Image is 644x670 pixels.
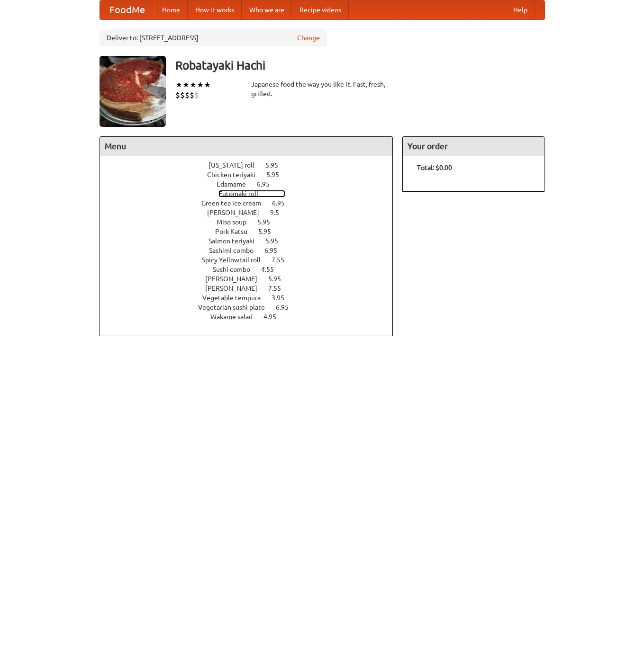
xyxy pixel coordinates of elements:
span: Green tea ice cream [201,199,271,207]
a: Home [154,0,188,19]
li: $ [180,90,185,100]
span: 7.55 [272,256,294,264]
li: ★ [190,80,197,90]
a: [US_STATE] roll 5.95 [209,161,296,169]
span: Pork Katsu [215,228,257,235]
a: [PERSON_NAME] 5.95 [205,275,299,283]
span: Chicken teriyaki [207,171,265,179]
li: ★ [175,80,182,90]
a: Green tea ice cream 6.95 [201,199,302,207]
a: Wakame salad 4.95 [210,313,294,321]
span: Futomaki roll [218,190,268,197]
span: 6.95 [264,247,287,254]
a: Chicken teriyaki 5.95 [207,171,297,179]
span: Spicy Yellowtail roll [202,256,270,264]
span: 6.95 [272,199,294,207]
span: 6.95 [257,180,279,188]
span: 5.95 [266,171,289,179]
li: $ [194,90,199,100]
h3: Robatayaki Hachi [175,56,545,75]
h4: Menu [100,137,393,156]
div: Japanese food the way you like it. Fast, fresh, grilled. [251,80,393,98]
span: 7.55 [268,285,290,292]
img: angular.jpg [100,56,166,127]
a: Sushi combo 4.55 [213,266,291,273]
a: Spicy Yellowtail roll 7.55 [202,256,302,264]
a: Sashimi combo 6.95 [209,247,295,254]
li: $ [175,90,180,100]
li: ★ [182,80,190,90]
a: Help [506,0,535,19]
li: ★ [197,80,204,90]
a: Edamame 6.95 [217,180,287,188]
b: Total: $0.00 [417,164,452,171]
span: [US_STATE] roll [209,161,264,169]
a: Miso soup 5.95 [217,218,288,226]
a: FoodMe [100,0,154,19]
span: 4.95 [263,313,286,321]
span: Vegetarian sushi plate [198,304,274,311]
span: 6.95 [276,304,298,311]
li: $ [185,90,190,100]
span: 3.95 [272,294,294,302]
a: Salmon teriyaki 5.95 [209,237,296,245]
span: Sushi combo [213,266,260,273]
a: [PERSON_NAME] 7.55 [205,285,299,292]
span: Miso soup [217,218,256,226]
span: 5.95 [265,161,288,169]
span: Edamame [217,180,255,188]
span: Vegetable tempura [202,294,270,302]
a: Futomaki roll [218,190,285,197]
span: Sashimi combo [209,247,263,254]
span: [PERSON_NAME] [207,209,269,216]
span: [PERSON_NAME] [205,275,267,283]
a: Who we are [242,0,292,19]
a: [PERSON_NAME] 9.5 [207,209,297,216]
span: 4.55 [261,266,283,273]
span: 5.95 [258,228,281,235]
span: [PERSON_NAME] [205,285,267,292]
a: Change [297,33,320,43]
h4: Your order [403,137,544,156]
a: Recipe videos [292,0,349,19]
span: 5.95 [268,275,290,283]
span: 9.5 [270,209,289,216]
span: Salmon teriyaki [209,237,264,245]
a: Vegetarian sushi plate 6.95 [198,304,306,311]
span: Wakame salad [210,313,262,321]
a: Vegetable tempura 3.95 [202,294,302,302]
li: ★ [204,80,211,90]
span: 5.95 [257,218,280,226]
span: 5.95 [265,237,288,245]
a: Pork Katsu 5.95 [215,228,289,235]
a: How it works [188,0,242,19]
li: $ [190,90,194,100]
div: Deliver to: [STREET_ADDRESS] [100,29,327,46]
